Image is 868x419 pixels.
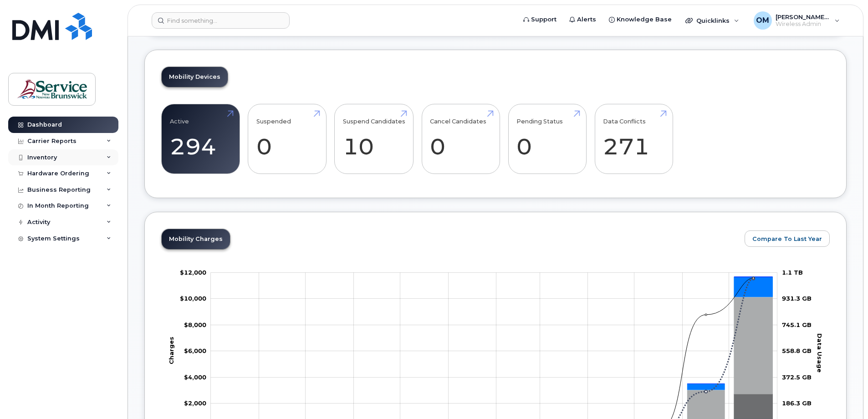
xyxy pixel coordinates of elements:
div: Quicklinks [679,11,745,30]
input: Find something... [152,12,290,29]
span: OM [756,15,769,26]
button: Compare To Last Year [745,230,830,247]
g: $0 [184,373,206,381]
tspan: $12,000 [180,269,206,276]
tspan: $10,000 [180,295,206,302]
a: Mobility Devices [162,67,228,87]
a: Alerts [563,10,602,29]
a: Suspended 0 [256,109,318,169]
a: Active 294 [170,109,231,169]
a: Knowledge Base [602,10,678,29]
span: [PERSON_NAME] (DNRED/MRNDE-DAAF/MAAP) [776,13,830,20]
a: Cancel Candidates 0 [430,109,491,169]
tspan: $8,000 [184,321,206,328]
tspan: 1.1 TB [782,269,803,276]
g: $0 [184,347,206,354]
g: $0 [184,399,206,407]
a: Pending Status 0 [516,109,578,169]
g: $0 [184,321,206,328]
tspan: $2,000 [184,399,206,407]
span: Quicklinks [696,17,730,24]
g: $0 [180,295,206,302]
tspan: $4,000 [184,373,206,381]
span: Compare To Last Year [752,235,822,243]
a: Data Conflicts 271 [603,109,664,169]
span: Alerts [577,15,596,24]
div: Oliveira, Michael (DNRED/MRNDE-DAAF/MAAP) [747,11,846,30]
tspan: 931.3 GB [782,295,812,302]
tspan: 372.5 GB [782,373,812,381]
g: $0 [180,269,206,276]
tspan: 558.8 GB [782,347,812,354]
span: Wireless Admin [776,20,830,28]
span: Knowledge Base [617,15,672,24]
tspan: 186.3 GB [782,399,812,407]
tspan: Charges [168,337,175,364]
tspan: $6,000 [184,347,206,354]
a: Support [517,10,563,29]
a: Mobility Charges [162,229,230,249]
a: Suspend Candidates 10 [343,109,405,169]
span: Support [531,15,557,24]
tspan: Data Usage [816,333,823,372]
tspan: 745.1 GB [782,321,812,328]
